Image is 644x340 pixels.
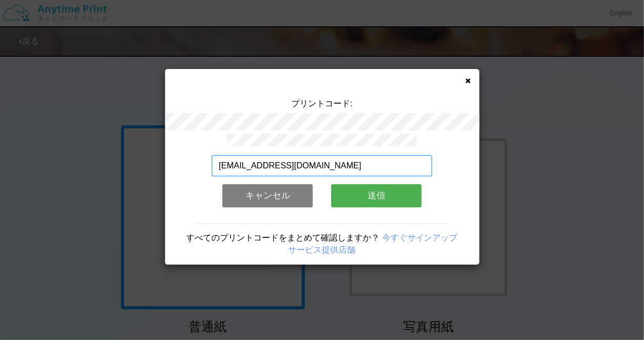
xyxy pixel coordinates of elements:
[222,184,313,207] button: キャンセル
[382,233,458,242] a: 今すぐサインアップ
[212,155,432,176] input: メールアドレス
[291,99,352,108] span: プリントコード:
[289,245,356,254] a: サービス提供店舗
[331,184,422,207] button: 送信
[186,233,380,242] span: すべてのプリントコードをまとめて確認しますか？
